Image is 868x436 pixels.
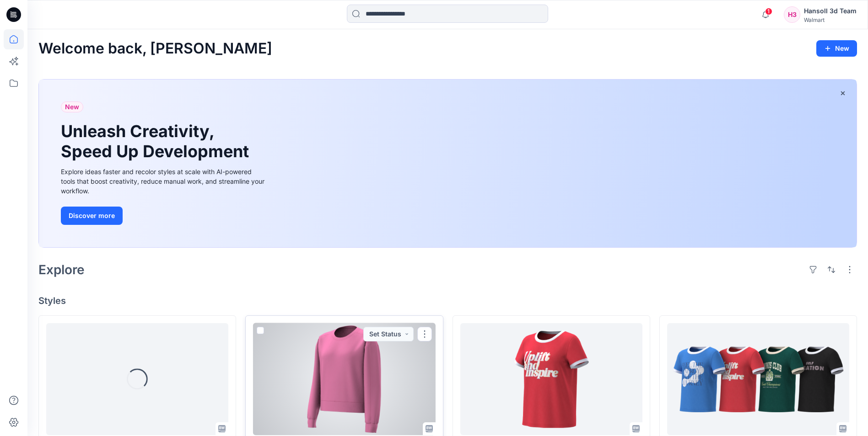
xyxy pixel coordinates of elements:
h1: Unleash Creativity, Speed Up Development [61,122,253,161]
a: Discover more [61,207,267,225]
div: H3 [784,6,800,23]
button: Discover more [61,207,123,225]
h4: Styles [38,295,857,306]
a: HQ021663_AW GRAPHIC SS TEE [667,323,849,435]
div: Explore ideas faster and recolor styles at scale with AI-powered tools that boost creativity, red... [61,167,267,196]
h2: Welcome back, [PERSON_NAME] [38,40,272,57]
button: New [816,40,857,57]
div: Walmart [804,16,857,23]
div: Hansoll 3d Team [804,5,857,16]
span: New [65,101,79,112]
h2: Explore [38,262,85,277]
a: HQ024710_AW OLX CORE FLEECE TOP & SHORT SET_PLUS [253,323,435,435]
span: 1 [765,8,772,15]
a: HQ021663_AW GRAPHIC SS TEE_PLUS [460,323,642,435]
